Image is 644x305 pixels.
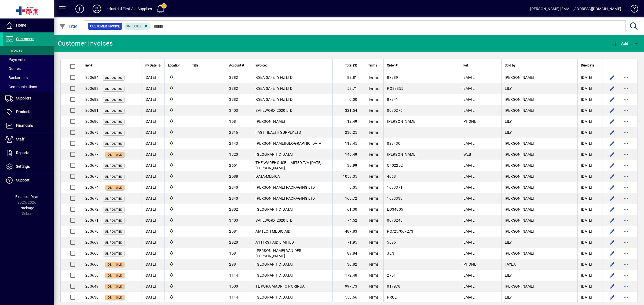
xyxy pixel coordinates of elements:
[145,62,156,68] span: Inv Date
[16,37,34,41] span: Customers
[255,119,285,124] span: [PERSON_NAME]
[105,5,152,13] div: Industrial First Aid Supplies
[105,241,122,244] span: Unposted
[387,207,403,211] span: LO34005
[332,105,365,116] td: 321.54
[85,62,92,68] span: Inv #
[16,137,24,141] span: Staff
[229,108,238,113] span: 3403
[622,106,630,115] button: More options
[108,186,122,189] span: On hold
[368,152,379,157] span: Terms
[387,163,403,168] span: C402252
[255,141,323,146] span: [PERSON_NAME][GEOGRAPHIC_DATA]
[141,138,164,149] td: [DATE]
[332,72,365,83] td: 82.81
[255,229,290,233] span: AMTECH MEDIC AID
[5,76,28,80] span: Backorders
[463,229,475,233] span: EMAIL
[85,218,99,222] span: 203671
[608,150,616,159] button: Edit
[168,118,185,124] span: INDUSTRIAL FIRST AID SUPPLIES LTD
[622,205,630,214] button: More options
[577,149,602,160] td: [DATE]
[3,64,54,73] a: Quotes
[608,205,616,214] button: Edit
[368,196,379,200] span: Terms
[577,226,602,237] td: [DATE]
[229,62,244,68] span: Account #
[105,109,122,113] span: Unposted
[85,75,99,80] span: 203684
[229,86,238,91] span: 3382
[168,151,185,157] span: INDUSTRIAL FIRST AID SUPPLIES LTD
[3,119,54,132] a: Financials
[505,75,534,80] span: [PERSON_NAME]
[85,119,99,124] span: 203680
[332,215,365,226] td: 74.52
[387,174,396,178] span: 4068
[336,62,362,68] div: Total ($)
[20,206,34,210] span: Package
[505,218,534,222] span: [PERSON_NAME]
[105,219,122,222] span: Unposted
[3,146,54,160] a: Reports
[368,240,379,244] span: Terms
[332,237,365,248] td: 71.95
[622,238,630,247] button: More options
[332,171,365,182] td: 1058.35
[581,62,599,68] div: Due Date
[368,185,379,189] span: Terms
[577,105,602,116] td: [DATE]
[577,138,602,149] td: [DATE]
[332,193,365,204] td: 165.72
[387,75,398,80] span: 87789
[332,149,365,160] td: 145.49
[608,73,616,82] button: Edit
[16,178,30,182] span: Support
[463,62,498,68] div: Ref
[368,163,379,168] span: Terms
[387,86,403,91] span: PO87855
[463,218,475,222] span: EMAIL
[105,197,122,200] span: Unposted
[105,98,122,102] span: Unposted
[141,105,164,116] td: [DATE]
[387,141,400,146] span: 023430
[463,240,475,244] span: EMAIL
[5,85,37,89] span: Communications
[58,21,79,31] button: Filter
[387,97,398,102] span: 87841
[141,182,164,193] td: [DATE]
[622,73,630,82] button: More options
[145,62,161,68] div: Inv Date
[608,293,616,302] button: Edit
[577,193,602,204] td: [DATE]
[3,82,54,91] a: Communications
[505,62,574,68] div: Sold by
[368,218,379,222] span: Terms
[229,163,238,168] span: 2651
[463,185,475,189] span: EMAIL
[229,152,238,157] span: 1320
[124,23,151,30] mat-chip: Customer Invoice Status: Unposted
[229,62,249,68] div: Account #
[577,171,602,182] td: [DATE]
[505,152,534,157] span: [PERSON_NAME]
[505,141,534,146] span: [PERSON_NAME]
[141,160,164,171] td: [DATE]
[577,182,602,193] td: [DATE]
[168,85,185,91] span: INDUSTRIAL FIRST AID SUPPLIES LTD
[622,271,630,280] button: More options
[622,95,630,104] button: More options
[505,62,515,68] span: Sold by
[332,204,365,215] td: 61.30
[255,62,268,68] span: Invoiced
[108,153,122,157] span: On hold
[608,249,616,258] button: Edit
[581,62,594,68] span: Due Date
[608,139,616,148] button: Edit
[368,141,379,146] span: Terms
[85,97,99,102] span: 203682
[608,260,616,269] button: Edit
